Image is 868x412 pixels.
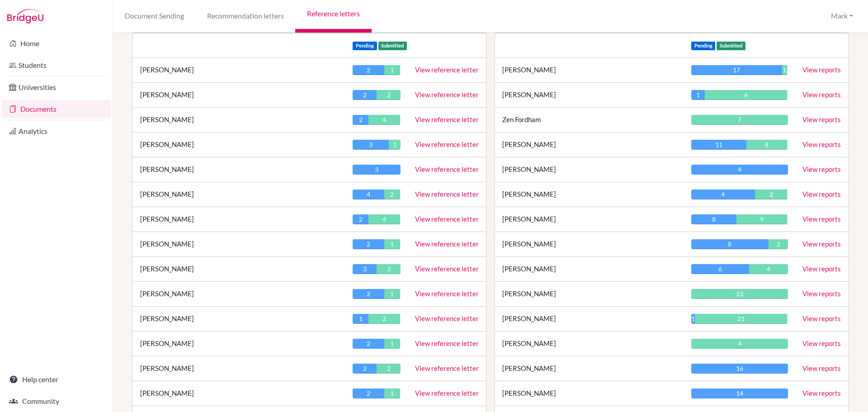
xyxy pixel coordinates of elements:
[802,115,841,123] a: View reports
[384,339,400,349] div: 1
[133,207,345,232] td: [PERSON_NAME]
[353,65,384,75] div: 2
[495,182,684,207] td: [PERSON_NAME]
[133,381,345,406] td: [PERSON_NAME]
[133,356,345,381] td: [PERSON_NAME]
[802,339,841,347] a: View reports
[2,370,111,388] a: Help center
[2,100,111,118] a: Documents
[368,115,400,125] div: 4
[133,157,345,182] td: [PERSON_NAME]
[2,56,111,74] a: Students
[368,314,400,324] div: 2
[415,90,479,99] a: View reference letter
[691,115,788,125] div: 7
[691,264,750,274] div: 6
[353,165,401,175] div: 3
[802,165,841,173] a: View reports
[353,314,368,324] div: 1
[377,90,401,100] div: 2
[415,389,479,397] a: View reference letter
[377,264,401,274] div: 3
[749,264,788,274] div: 4
[384,388,400,398] div: 1
[495,157,684,182] td: [PERSON_NAME]
[802,140,841,148] a: View reports
[7,9,43,24] img: Bridge-U
[133,133,345,157] td: [PERSON_NAME]
[415,115,479,123] a: View reference letter
[691,239,769,249] div: 8
[495,108,684,133] td: Zen Fordham
[802,215,841,223] a: View reports
[353,388,384,398] div: 2
[691,388,788,398] div: 14
[353,115,368,125] div: 2
[415,339,479,347] a: View reference letter
[133,58,345,83] td: [PERSON_NAME]
[691,140,746,150] div: 11
[802,66,841,74] a: View reports
[2,78,111,96] a: Universities
[802,389,841,397] a: View reports
[384,189,400,199] div: 2
[415,240,479,248] a: View reference letter
[133,282,345,307] td: [PERSON_NAME]
[802,265,841,273] a: View reports
[495,58,684,83] td: [PERSON_NAME]
[353,140,388,150] div: 3
[495,331,684,356] td: [PERSON_NAME]
[415,364,479,372] a: View reference letter
[495,257,684,282] td: [PERSON_NAME]
[2,392,111,410] a: Community
[353,42,377,50] span: Pending
[415,165,479,173] a: View reference letter
[495,232,684,257] td: [PERSON_NAME]
[802,364,841,372] a: View reports
[691,165,788,175] div: 4
[378,42,407,50] span: Submitted
[495,282,684,307] td: [PERSON_NAME]
[353,189,384,199] div: 4
[495,83,684,108] td: [PERSON_NAME]
[717,42,745,50] span: Submitted
[495,207,684,232] td: [PERSON_NAME]
[695,314,787,324] div: 21
[691,189,755,199] div: 4
[755,189,787,199] div: 2
[353,264,377,274] div: 3
[384,289,400,299] div: 1
[415,265,479,273] a: View reference letter
[415,140,479,148] a: View reference letter
[746,140,787,150] div: 8
[415,289,479,298] a: View reference letter
[133,307,345,331] td: [PERSON_NAME]
[353,339,384,349] div: 2
[2,34,111,52] a: Home
[802,289,841,298] a: View reports
[495,133,684,157] td: [PERSON_NAME]
[415,190,479,198] a: View reference letter
[377,364,401,374] div: 2
[782,65,787,75] div: 1
[691,289,788,299] div: 13
[802,240,841,248] a: View reports
[691,90,705,100] div: 1
[133,182,345,207] td: [PERSON_NAME]
[495,307,684,331] td: [PERSON_NAME]
[2,122,111,140] a: Analytics
[691,339,788,349] div: 4
[368,214,400,224] div: 4
[802,314,841,322] a: View reports
[736,214,787,224] div: 9
[353,364,377,374] div: 2
[691,65,782,75] div: 17
[133,257,345,282] td: [PERSON_NAME]
[495,356,684,381] td: [PERSON_NAME]
[353,214,368,224] div: 2
[384,65,400,75] div: 1
[353,90,377,100] div: 2
[133,331,345,356] td: [PERSON_NAME]
[353,289,384,299] div: 2
[415,215,479,223] a: View reference letter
